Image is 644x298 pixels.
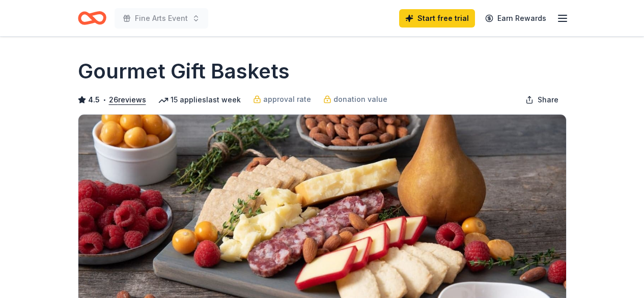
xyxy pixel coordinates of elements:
[399,9,475,28] a: Start free trial
[323,93,387,105] a: donation value
[479,9,552,28] a: Earn Rewards
[109,94,146,106] button: 26reviews
[102,96,106,104] span: •
[78,57,290,86] h1: Gourmet Gift Baskets
[78,6,106,30] a: Home
[517,90,567,110] button: Share
[135,12,188,24] span: Fine Arts Event
[538,94,558,106] span: Share
[253,93,311,105] a: approval rate
[333,93,387,105] span: donation value
[158,94,241,106] div: 15 applies last week
[263,93,311,105] span: approval rate
[115,8,208,29] button: Fine Arts Event
[88,94,100,106] span: 4.5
